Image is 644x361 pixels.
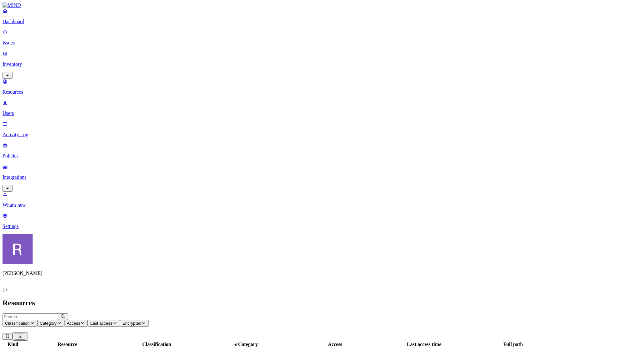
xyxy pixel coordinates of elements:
p: Activity Log [3,132,641,137]
h2: Resources [3,299,641,307]
p: Integrations [3,174,641,180]
p: Resources [3,89,641,95]
div: Last access time [380,342,468,347]
div: Access [291,342,379,347]
p: Inventory [3,61,641,67]
img: MIND [3,3,21,8]
div: Classification [113,342,201,347]
p: [PERSON_NAME] [3,271,641,276]
span: Category [40,321,57,326]
span: Access [67,321,80,326]
span: Classification [5,321,30,326]
div: Kind [3,342,22,347]
p: Issues [3,40,641,46]
div: Resource [23,342,112,347]
span: Last access [90,321,112,326]
span: Category [238,342,258,347]
p: Policies [3,153,641,159]
p: Dashboard [3,19,641,24]
span: Encrypted [122,321,141,326]
div: Full path [469,342,557,347]
input: Search [3,313,58,320]
img: Rich Thompson [3,234,33,264]
p: What's new [3,202,641,208]
p: Settings [3,224,641,229]
p: Users [3,111,641,116]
